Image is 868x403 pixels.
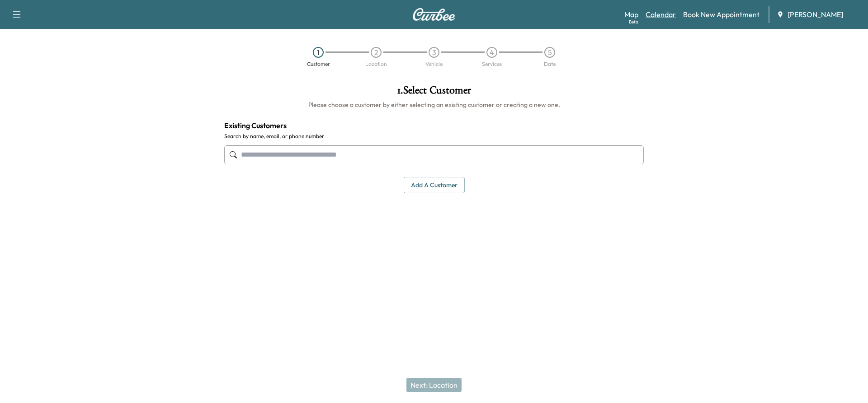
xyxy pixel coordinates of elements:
div: 2 [371,47,382,58]
div: Customer [307,61,330,67]
h4: Existing Customers [224,120,644,131]
div: Beta [629,19,638,25]
img: Curbee Logo [412,8,456,21]
div: 3 [429,47,439,58]
button: Add a customer [404,177,465,194]
div: 1 [313,47,324,58]
span: [PERSON_NAME] [788,9,843,20]
a: Book New Appointment [683,9,759,20]
div: Vehicle [425,61,443,67]
div: Date [544,61,556,67]
a: MapBeta [624,9,638,20]
a: Calendar [646,9,676,20]
div: Services [482,61,502,67]
h1: 1 . Select Customer [224,85,644,100]
label: Search by name, email, or phone number [224,133,644,140]
h6: Please choose a customer by either selecting an existing customer or creating a new one. [224,100,644,109]
div: Location [365,61,387,67]
div: 4 [486,47,497,58]
div: 5 [544,47,555,58]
